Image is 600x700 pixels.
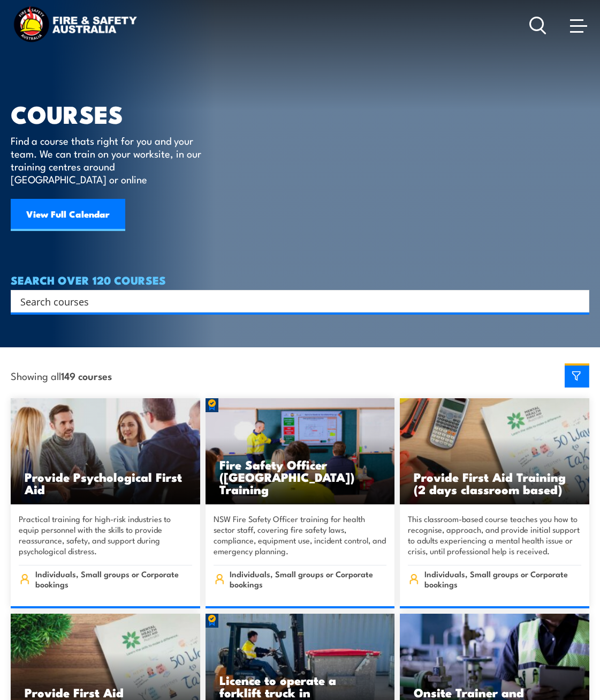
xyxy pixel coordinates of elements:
a: Provide First Aid Training (2 days classroom based) [400,398,589,504]
p: Practical training for high-risk industries to equip personnel with the skills to provide reassur... [19,513,192,556]
img: Fire Safety Advisor [206,398,395,504]
a: Fire Safety Officer ([GEOGRAPHIC_DATA]) Training [206,398,395,504]
span: Individuals, Small groups or Corporate bookings [230,569,386,589]
strong: 149 courses [61,368,112,383]
p: This classroom-based course teaches you how to recognise, approach, and provide initial support t... [408,513,581,556]
span: Individuals, Small groups or Corporate bookings [424,569,581,589]
input: Search input [20,293,566,309]
form: Search form [22,294,568,309]
h3: Provide First Aid Training (2 days classroom based) [414,471,575,495]
span: Showing all [11,370,112,381]
img: Mental Health First Aid Training Course from Fire & Safety Australia [11,398,200,504]
h1: COURSES [11,103,217,124]
a: View Full Calendar [11,199,125,231]
button: Search magnifier button [571,294,586,309]
span: Individuals, Small groups or Corporate bookings [35,569,192,589]
h4: SEARCH OVER 120 COURSES [11,274,589,286]
h3: Provide Psychological First Aid [25,471,186,495]
p: NSW Fire Safety Officer training for health sector staff, covering fire safety laws, compliance, ... [214,513,387,556]
h3: Fire Safety Officer ([GEOGRAPHIC_DATA]) Training [219,458,381,495]
p: Find a course thats right for you and your team. We can train on your worksite, in our training c... [11,134,206,185]
img: Mental Health First Aid Training (Standard) – Classroom [400,398,589,504]
a: Provide Psychological First Aid [11,398,200,504]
